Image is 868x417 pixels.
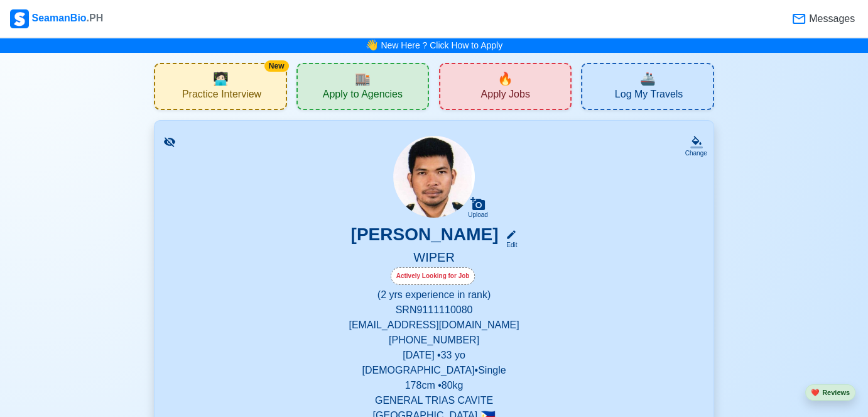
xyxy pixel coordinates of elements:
div: Upload [468,211,488,219]
span: heart [811,389,820,396]
p: 178 cm • 80 kg [170,378,698,393]
span: agencies [355,69,371,88]
p: SRN 9111110080 [170,303,698,318]
span: Apply to Agencies [323,88,403,104]
div: New [264,60,289,72]
div: Change [685,148,707,158]
h3: [PERSON_NAME] [351,224,499,250]
div: Actively Looking for Job [391,267,475,285]
span: Messages [806,11,855,26]
span: Apply Jobs [481,88,530,104]
span: Log My Travels [615,88,683,104]
img: Logo [10,9,29,28]
span: Practice Interview [182,88,261,104]
span: bell [362,36,381,55]
button: heartReviews [805,384,855,401]
a: New Here ? Click How to Apply [381,40,502,50]
div: SeamanBio [10,9,103,28]
p: [DATE] • 33 yo [170,348,698,363]
span: interview [212,69,228,88]
p: [EMAIL_ADDRESS][DOMAIN_NAME] [170,318,698,333]
p: GENERAL TRIAS CAVITE [170,393,698,408]
p: [DEMOGRAPHIC_DATA] • Single [170,363,698,378]
p: (2 yrs experience in rank) [170,287,698,303]
div: Edit [501,240,517,250]
span: .PH [87,13,104,23]
span: travel [639,69,655,88]
p: [PHONE_NUMBER] [170,333,698,348]
span: new [497,69,513,88]
h5: WIPER [170,250,698,267]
